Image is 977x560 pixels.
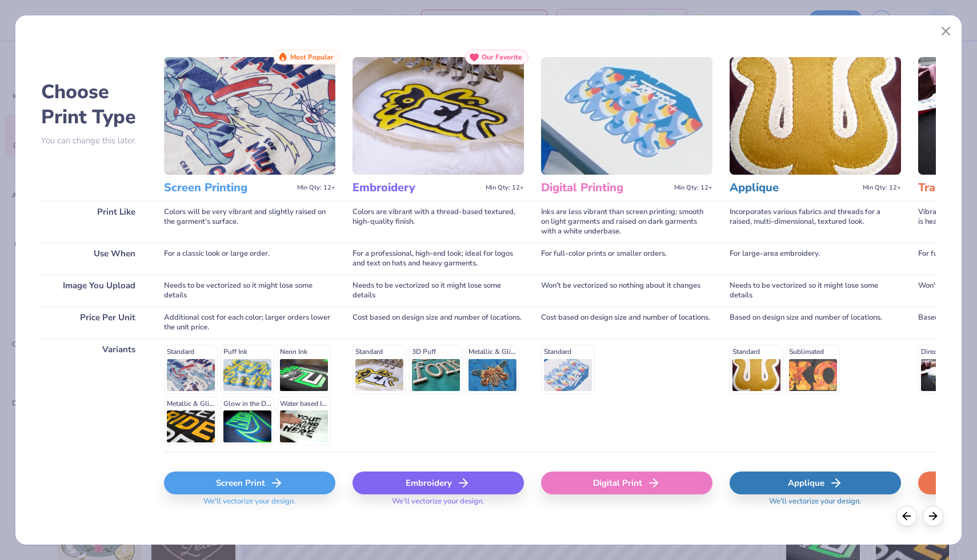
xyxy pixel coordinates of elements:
[764,497,866,513] span: We'll vectorize your design.
[353,180,481,195] h3: Embroidery
[730,201,901,243] div: Incorporates various fabrics and threads for a raised, multi-dimensional, textured look.
[41,307,147,339] div: Price Per Unit
[41,201,147,243] div: Print Like
[353,472,524,494] div: Embroidery
[164,243,335,275] div: For a classic look or large order.
[935,21,957,42] button: Close
[353,201,524,243] div: Colors are vibrant with a thread-based textured, high-quality finish.
[541,472,712,494] div: Digital Print
[290,53,334,61] span: Most Popular
[730,275,901,307] div: Needs to be vectorized so it might lose some details
[541,57,712,175] img: Digital Printing
[730,180,858,195] h3: Applique
[730,472,901,494] div: Applique
[353,57,524,175] img: Embroidery
[863,184,901,192] span: Min Qty: 12+
[164,275,335,307] div: Needs to be vectorized so it might lose some details
[353,307,524,339] div: Cost based on design size and number of locations.
[541,275,712,307] div: Won't be vectorized so nothing about it changes
[297,184,335,192] span: Min Qty: 12+
[353,243,524,275] div: For a professional, high-end look; ideal for logos and text on hats and heavy garments.
[482,53,522,61] span: Our Favorite
[541,201,712,243] div: Inks are less vibrant than screen printing; smooth on light garments and raised on dark garments ...
[41,339,147,452] div: Variants
[387,497,488,513] span: We'll vectorize your design.
[730,57,901,175] img: Applique
[41,275,147,307] div: Image You Upload
[164,307,335,339] div: Additional cost for each color; larger orders lower the unit price.
[730,243,901,275] div: For large-area embroidery.
[541,180,670,195] h3: Digital Printing
[164,57,335,175] img: Screen Printing
[199,497,300,513] span: We'll vectorize your design.
[41,136,147,146] p: You can change this later.
[164,472,335,494] div: Screen Print
[674,184,712,192] span: Min Qty: 12+
[41,243,147,275] div: Use When
[164,180,293,195] h3: Screen Printing
[353,275,524,307] div: Needs to be vectorized so it might lose some details
[541,307,712,339] div: Cost based on design size and number of locations.
[730,307,901,339] div: Based on design size and number of locations.
[541,243,712,275] div: For full-color prints or smaller orders.
[486,184,524,192] span: Min Qty: 12+
[164,201,335,243] div: Colors will be very vibrant and slightly raised on the garment's surface.
[41,79,147,130] h2: Choose Print Type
